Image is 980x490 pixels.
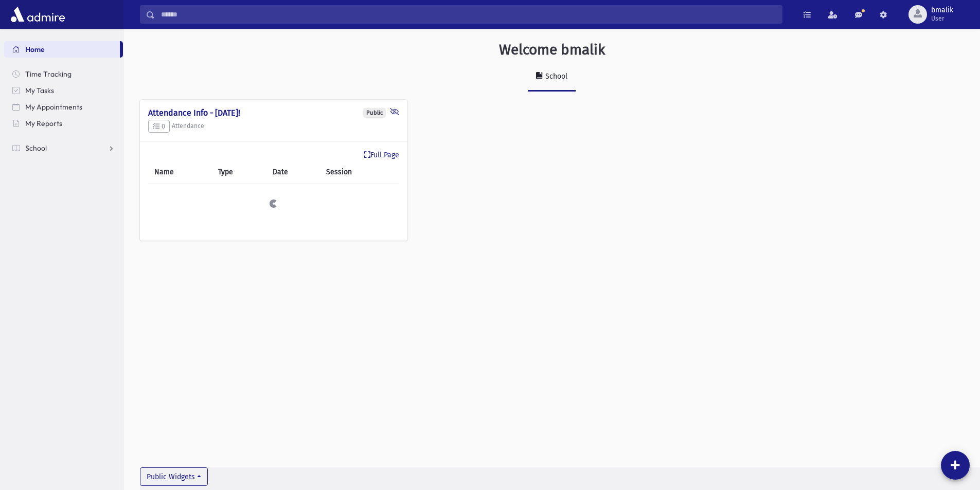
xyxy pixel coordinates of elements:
h4: Attendance Info - [DATE]! [148,108,399,118]
a: My Reports [4,115,123,132]
th: Date [266,160,320,184]
th: Type [212,160,266,184]
h5: Attendance [148,120,399,133]
h3: Welcome bmalik [499,41,605,59]
div: School [543,72,567,81]
span: User [931,14,953,23]
a: My Tasks [4,82,123,99]
span: bmalik [931,6,953,14]
span: My Reports [25,119,62,128]
a: My Appointments [4,99,123,115]
span: School [25,143,47,153]
input: Search [155,5,782,24]
div: Public [363,108,386,118]
a: Time Tracking [4,66,123,82]
img: AdmirePro [8,4,67,25]
span: My Appointments [25,102,82,112]
span: 0 [153,122,165,130]
a: School [528,63,576,92]
span: Home [25,45,45,54]
a: Home [4,41,120,58]
a: Full Page [364,150,399,160]
th: Name [148,160,212,184]
th: Session [320,160,399,184]
span: Time Tracking [25,69,72,79]
span: My Tasks [25,86,54,95]
button: 0 [148,120,170,133]
button: Public Widgets [140,467,208,486]
a: School [4,140,123,156]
